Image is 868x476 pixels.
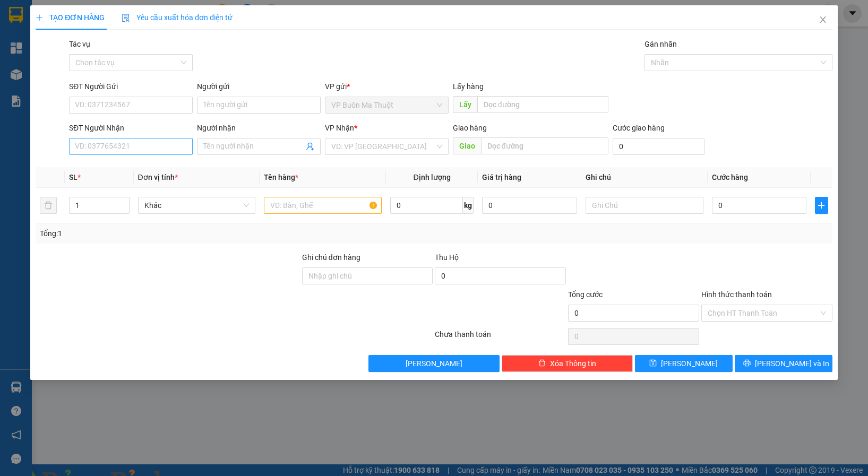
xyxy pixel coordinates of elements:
[302,267,433,284] input: Ghi chú đơn hàng
[69,40,90,48] label: Tác vụ
[406,358,462,369] span: [PERSON_NAME]
[661,358,718,369] span: [PERSON_NAME]
[502,355,633,372] button: deleteXóa Thông tin
[538,359,546,368] span: delete
[122,14,130,22] img: icon
[743,359,751,368] span: printer
[581,167,708,188] th: Ghi chú
[122,13,233,22] span: Yêu cầu xuất hóa đơn điện tử
[613,138,704,155] input: Cước giao hàng
[138,173,178,181] span: Đơn vị tính
[69,81,193,92] div: SĐT Người Gửi
[755,358,829,369] span: [PERSON_NAME] và In
[36,14,43,21] span: plus
[144,197,250,213] span: Khác
[331,97,442,113] span: VP Buôn Ma Thuột
[815,197,828,214] button: plus
[306,142,314,151] span: user-add
[197,81,321,92] div: Người gửi
[712,173,748,181] span: Cước hàng
[819,15,827,24] span: close
[434,328,567,347] div: Chưa thanh toán
[302,253,360,262] label: Ghi chú đơn hàng
[808,5,838,35] button: Close
[613,124,665,132] label: Cước giao hàng
[69,173,78,181] span: SL
[453,96,477,113] span: Lấy
[40,228,336,239] div: Tổng: 1
[453,82,484,91] span: Lấy hàng
[368,355,500,372] button: [PERSON_NAME]
[568,290,603,299] span: Tổng cước
[325,124,354,132] span: VP Nhận
[477,96,608,113] input: Dọc đường
[414,173,451,181] span: Định lượng
[36,13,105,22] span: TẠO ĐƠN HÀNG
[815,201,828,210] span: plus
[453,137,481,154] span: Giao
[482,197,577,214] input: 0
[481,137,608,154] input: Dọc đường
[644,40,677,48] label: Gán nhãn
[453,124,487,132] span: Giao hàng
[482,173,521,181] span: Giá trị hàng
[586,197,703,214] input: Ghi Chú
[735,355,832,372] button: printer[PERSON_NAME] và In
[264,197,382,214] input: VD: Bàn, Ghế
[197,122,321,134] div: Người nhận
[649,359,657,368] span: save
[69,122,193,134] div: SĐT Người Nhận
[435,253,459,262] span: Thu Hộ
[325,81,449,92] div: VP gửi
[550,358,596,369] span: Xóa Thông tin
[40,197,57,214] button: delete
[463,197,474,214] span: kg
[701,290,772,299] label: Hình thức thanh toán
[635,355,733,372] button: save[PERSON_NAME]
[264,173,298,181] span: Tên hàng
